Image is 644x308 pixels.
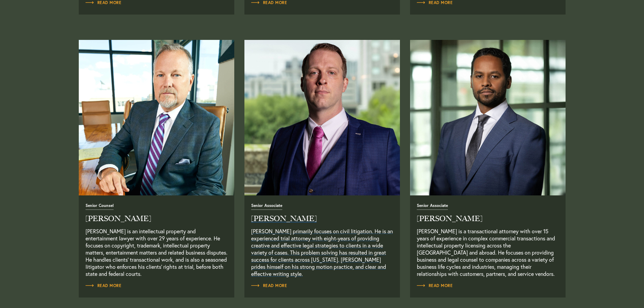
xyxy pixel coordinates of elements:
a: Read Full Bio [417,203,559,277]
img: ac-profile-headshots-joel.jpg [410,40,566,195]
h2: [PERSON_NAME] [417,215,559,222]
a: Read Full Bio [79,40,234,195]
p: [PERSON_NAME] is a transactional attorney with over 15 years of experience in complex commercial ... [417,228,559,277]
a: Read Full Bio [86,282,122,289]
span: Read More [86,284,122,288]
span: Senior Counsel [86,204,114,210]
span: Read More [417,1,453,5]
a: Read Full Bio [86,203,228,277]
img: buck_mckinney.jpg [79,40,234,195]
span: Read More [251,1,287,5]
a: Read Full Bio [410,40,566,195]
h2: [PERSON_NAME] [86,215,228,222]
a: Read Full Bio [251,282,287,289]
span: Senior Associate [251,204,282,210]
span: Read More [251,284,287,288]
a: Read Full Bio [244,40,400,195]
span: Read More [86,1,122,5]
a: Read Full Bio [417,282,453,289]
span: Senior Associate [417,204,448,210]
a: Read Full Bio [251,203,393,277]
p: [PERSON_NAME] primarily focuses on civil litigation. He is an experienced trial attorney with eig... [251,228,393,277]
h2: [PERSON_NAME] [251,215,393,222]
span: Read More [417,284,453,288]
img: ac-team-aaron-gankofskie.jpg [244,40,400,195]
p: [PERSON_NAME] is an intellectual property and entertainment lawyer with over 29 years of experien... [86,228,228,277]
